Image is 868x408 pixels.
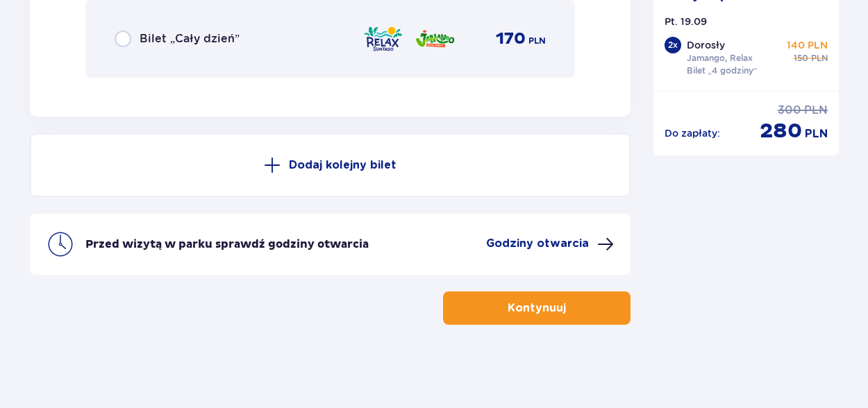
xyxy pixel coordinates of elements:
p: Przed wizytą w parku sprawdź godziny otwarcia [85,237,369,252]
button: Godziny otwarcia [486,236,614,253]
p: PLN [811,52,828,65]
p: Pt. 19.09 [665,15,707,28]
img: zone logo [362,24,403,53]
p: Bilet „4 godziny” [687,65,758,77]
p: Dorosły [687,38,725,52]
p: PLN [805,126,828,142]
p: Bilet „Cały dzień” [140,31,240,46]
p: 280 [760,118,802,144]
img: clock icon [47,230,74,258]
p: Do zapłaty : [665,126,720,140]
p: Jamango, Relax [687,52,753,65]
button: Dodaj kolejny bilet [30,133,631,197]
button: Kontynuuj [443,291,631,325]
img: zone logo [415,24,456,53]
p: PLN [804,103,828,118]
p: 150 [794,52,808,65]
p: 140 PLN [787,38,828,52]
p: Kontynuuj [508,300,566,316]
p: PLN [528,35,546,47]
p: Godziny otwarcia [486,236,589,251]
p: 300 [778,103,801,118]
p: Dodaj kolejny bilet [289,158,397,173]
div: 2 x [665,37,681,53]
p: 170 [496,28,526,49]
